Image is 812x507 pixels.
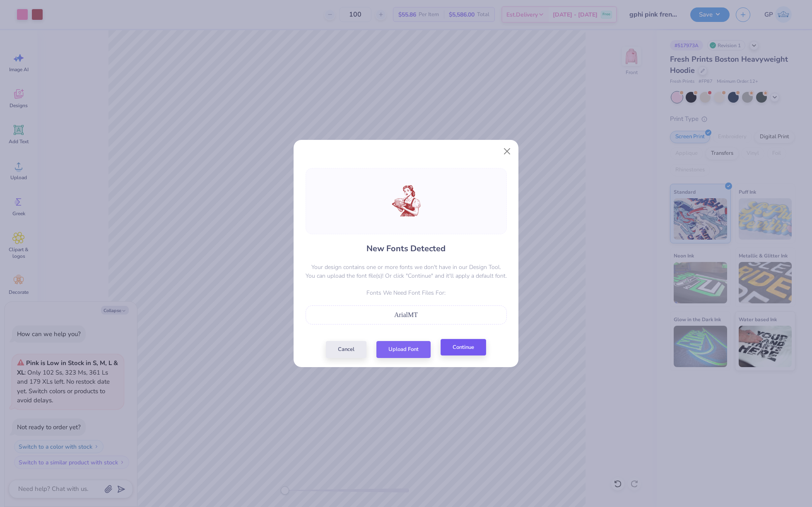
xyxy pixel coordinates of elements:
button: Cancel [326,341,366,358]
span: ArialMT [394,311,418,318]
h4: New Fonts Detected [366,243,446,255]
button: Upload Font [376,341,431,358]
p: Fonts We Need Font Files For: [306,288,507,297]
button: Continue [441,339,486,356]
p: Your design contains one or more fonts we don't have in our Design Tool. You can upload the font ... [306,263,507,280]
button: Close [499,144,515,159]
